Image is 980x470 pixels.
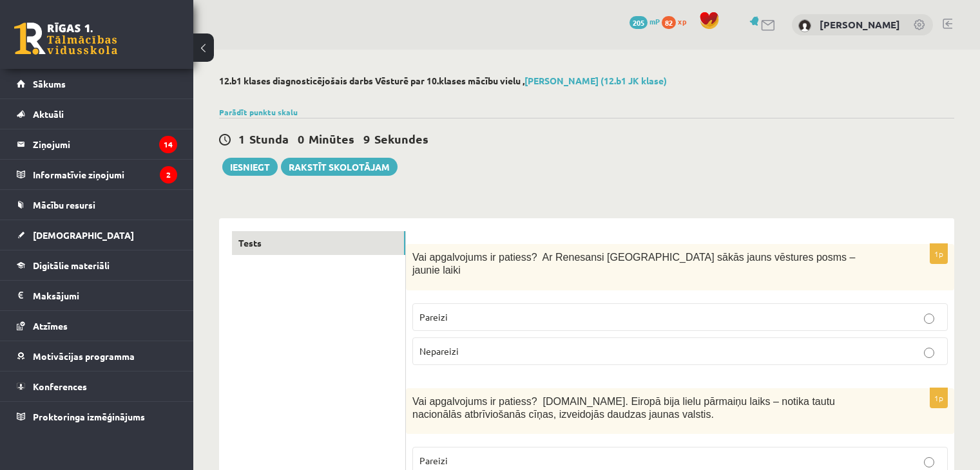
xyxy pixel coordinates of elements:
span: Stunda [249,131,289,146]
a: [PERSON_NAME] (12.b1 JK klase) [524,75,667,86]
a: Rīgas 1. Tālmācības vidusskola [14,23,117,55]
legend: Maksājumi [33,281,177,310]
input: Pareizi [924,314,934,324]
a: Rakstīt skolotājam [281,158,398,176]
button: Iesniegt [222,158,278,176]
i: 2 [160,166,177,183]
p: 1p [930,243,948,264]
input: Nepareizi [924,348,934,358]
span: Proktoringa izmēģinājums [33,411,145,422]
a: Informatīvie ziņojumi2 [17,160,177,189]
a: [PERSON_NAME] [820,18,900,31]
span: Digitālie materiāli [33,259,110,271]
p: 1p [930,388,948,408]
span: [DEMOGRAPHIC_DATA] [33,229,134,241]
a: [DEMOGRAPHIC_DATA] [17,220,177,250]
span: 82 [662,16,676,29]
a: Mācību resursi [17,190,177,220]
img: Anna Gulbe [798,19,811,32]
span: Vai apgalvojums ir patiess? Ar Renesansi [GEOGRAPHIC_DATA] sākās jauns vēstures posms – jaunie laiki [412,252,855,276]
span: Nepareizi [419,345,459,357]
span: Mācību resursi [33,199,95,211]
span: mP [649,16,660,26]
a: Aktuāli [17,99,177,129]
a: Digitālie materiāli [17,250,177,280]
span: 1 [238,131,245,146]
span: Pareizi [419,455,448,466]
span: 205 [629,16,648,29]
a: Sākums [17,69,177,99]
span: Minūtes [309,131,354,146]
a: Maksājumi [17,281,177,310]
a: Proktoringa izmēģinājums [17,402,177,431]
i: 14 [159,136,177,153]
span: 0 [298,131,304,146]
a: 205 mP [629,16,660,26]
h2: 12.b1 klases diagnosticējošais darbs Vēsturē par 10.klases mācību vielu , [219,75,954,86]
a: Atzīmes [17,311,177,341]
span: Sekundes [374,131,428,146]
span: Atzīmes [33,320,68,332]
span: Aktuāli [33,108,64,120]
span: Pareizi [419,311,448,323]
a: Ziņojumi14 [17,129,177,159]
span: Sākums [33,78,66,89]
a: Parādīt punktu skalu [219,107,298,117]
input: Pareizi [924,457,934,467]
span: Motivācijas programma [33,350,135,362]
span: 9 [363,131,370,146]
span: xp [678,16,686,26]
legend: Informatīvie ziņojumi [33,160,177,189]
a: 82 xp [662,16,693,26]
a: Konferences [17,371,177,401]
span: Vai apgalvojums ir patiess? [DOMAIN_NAME]. Eiropā bija lielu pārmaiņu laiks – notika tautu nacion... [412,396,835,420]
a: Motivācijas programma [17,341,177,371]
span: Konferences [33,381,87,392]
a: Tests [232,231,405,255]
legend: Ziņojumi [33,129,177,159]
